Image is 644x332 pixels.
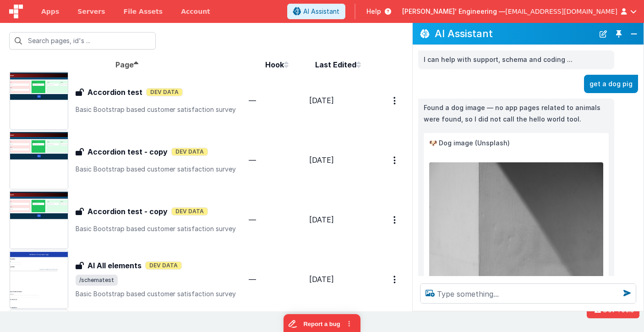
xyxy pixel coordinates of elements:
button: [PERSON_NAME]' Engineering — [EMAIL_ADDRESS][DOMAIN_NAME] [402,7,637,16]
span: Page [115,60,134,69]
span: [EMAIL_ADDRESS][DOMAIN_NAME] [505,7,617,16]
h3: Accordion test - copy [87,206,168,217]
p: Basic Bootstrap based customer satisfaction survey [76,105,248,114]
button: Toggle Pin [612,28,625,40]
span: Servers [77,7,105,16]
p: Basic Bootstrap based customer satisfaction survey [76,224,248,233]
p: Found a dog image — no app pages related to animals were found, so I did not call the hello world... [424,102,609,125]
p: Basic Bootstrap based customer satisfaction survey [76,289,248,299]
input: Search pages, id's ... [9,32,156,50]
button: AI Assistant [287,4,345,19]
button: Options [388,210,403,229]
span: — [249,155,256,165]
span: [DATE] [309,155,334,165]
p: get a dog pig [589,78,633,90]
h3: Accordion test [87,87,142,98]
button: Options [388,270,403,289]
span: [PERSON_NAME]' Engineering — [402,7,505,16]
span: Dev Data [146,88,183,96]
span: [DATE] [309,96,334,105]
span: Dev Data [171,148,208,156]
button: Options [388,151,403,170]
p: I can help with support, schema and coding ... [424,54,609,66]
span: /schematest [76,275,118,286]
span: [DATE] [309,215,334,224]
span: — [249,215,256,224]
span: Last Edited [315,60,356,69]
span: AI Assistant [303,7,339,16]
button: Close [628,28,640,40]
span: — [249,275,256,284]
h3: Accordion test - copy [87,146,168,157]
span: Apps [41,7,59,16]
div: 🐶 Dog image (Unsplash) [429,138,603,148]
h3: AI All elements [87,260,142,271]
img: Dog [429,162,603,278]
button: New Chat [597,28,610,40]
span: — [249,96,256,105]
p: Basic Bootstrap based customer satisfaction survey [76,165,248,174]
span: Hook [265,60,284,69]
h2: AI Assistant [435,26,594,41]
button: Options [388,91,403,110]
span: [DATE] [309,275,334,284]
span: Dev Data [171,207,208,216]
span: Dev Data [145,261,182,270]
span: Help [366,7,381,16]
span: File Assets [124,7,163,16]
